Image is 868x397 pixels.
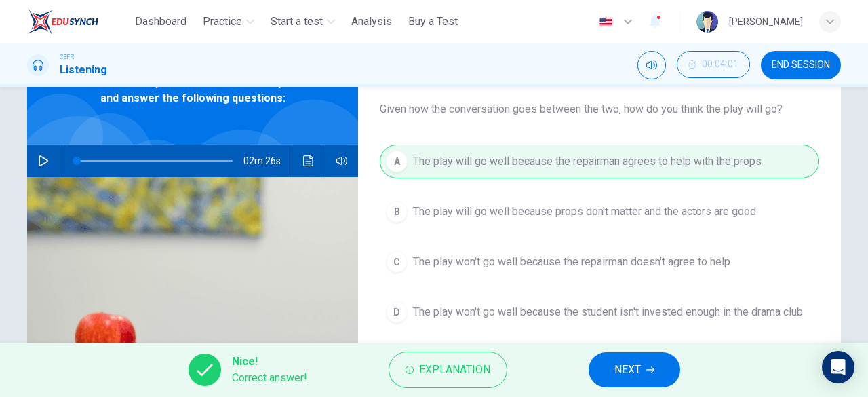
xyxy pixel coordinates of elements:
button: Click to see the audio transcription [298,145,319,177]
button: Start a test [265,10,340,34]
h1: Listening [60,62,107,78]
div: Hide [677,51,750,79]
span: Buy a Test [408,14,458,30]
a: ELTC logo [27,8,130,35]
span: 02m 26s [243,145,292,177]
span: NEXT [614,360,641,379]
span: CEFR [60,52,74,62]
div: Open Intercom Messenger [822,351,854,383]
div: [PERSON_NAME] [729,14,803,30]
span: Explanation [419,360,490,379]
img: ELTC logo [27,8,98,35]
button: NEXT [589,352,680,387]
span: END SESSION [772,60,830,71]
button: Practice [197,10,260,34]
span: Analysis [351,14,392,30]
button: Explanation [389,352,507,388]
span: Start a test [271,14,323,30]
button: Dashboard [130,10,192,34]
span: Listen to this clip about Decorative Sculptures and answer the following questions: [71,74,314,107]
button: 00:04:01 [677,51,750,78]
span: 00:04:01 [702,59,738,70]
span: Dashboard [135,14,186,30]
span: Practice [203,14,242,30]
img: en [597,17,614,27]
button: Analysis [346,10,397,34]
div: Mute [637,51,666,79]
span: Nice! [232,354,307,370]
button: END SESSION [761,51,841,79]
span: Correct answer! [232,370,307,386]
span: Given how the conversation goes between the two, how do you think the play will go? [380,101,819,117]
img: Profile picture [696,11,718,33]
button: Buy a Test [403,10,463,34]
